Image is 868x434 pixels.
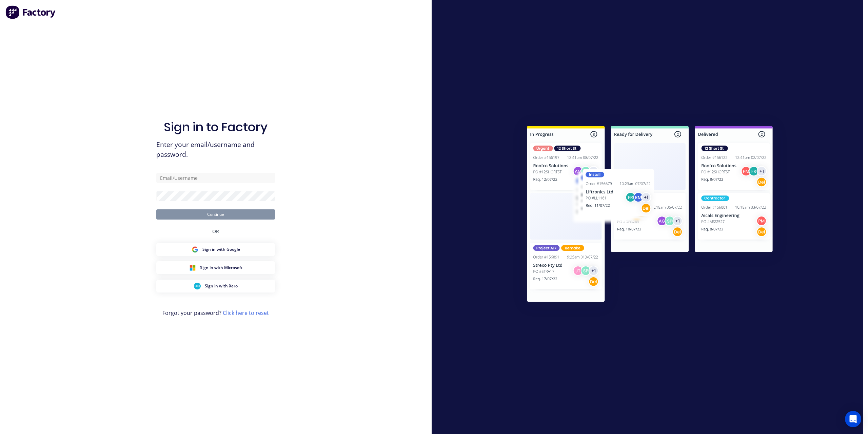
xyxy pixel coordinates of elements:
img: Xero Sign in [194,283,201,289]
h1: Sign in to Factory [164,120,268,134]
button: Continue [156,209,275,220]
img: Factory [5,5,56,19]
button: Xero Sign inSign in with Xero [156,280,275,293]
a: Click here to reset [223,309,269,317]
input: Email/Username [156,173,275,183]
div: OR [212,220,219,243]
span: Sign in with Xero [205,283,238,289]
img: Microsoft Sign in [189,264,196,271]
div: Open Intercom Messenger [845,411,861,427]
span: Enter your email/username and password. [156,140,275,159]
img: Google Sign in [192,246,198,253]
span: Sign in with Google [202,246,240,252]
span: Sign in with Microsoft [200,265,242,271]
img: Sign in [512,112,788,318]
span: Forgot your password? [162,309,269,317]
button: Microsoft Sign inSign in with Microsoft [156,261,275,274]
button: Google Sign inSign in with Google [156,243,275,256]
